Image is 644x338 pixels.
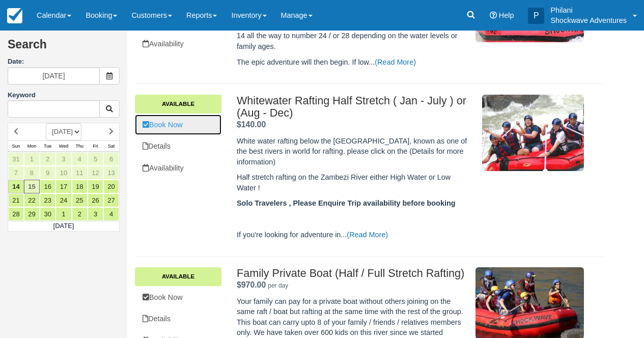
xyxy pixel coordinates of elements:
a: 21 [8,193,24,207]
a: Available [135,95,221,113]
a: Book Now [135,287,221,308]
a: 2 [72,207,88,221]
a: 1 [24,152,40,166]
span: $140.00 [237,120,266,129]
a: Available [135,267,221,286]
em: per day [268,282,288,289]
a: 15 [24,180,40,193]
label: Keyword [8,91,36,99]
a: 9 [40,166,55,180]
a: 6 [103,152,119,166]
a: 3 [88,207,103,221]
a: 10 [55,166,71,180]
div: P [528,8,544,24]
a: 12 [88,166,103,180]
th: Thu [72,140,88,152]
a: 19 [88,180,103,193]
a: 4 [72,152,88,166]
a: 14 [8,180,24,193]
th: Sun [8,140,24,152]
strong: Solo Travelers , Please Enquire Trip availability before booking [237,199,455,207]
a: 30 [40,207,55,221]
a: 8 [24,166,40,180]
a: 4 [103,207,119,221]
a: Book Now [135,115,221,135]
p: Shockwave Adventures [550,15,627,25]
p: White water rafting below the [GEOGRAPHIC_DATA], known as one of the best rivers in world for raf... [237,136,468,167]
a: 1 [55,207,71,221]
img: checkfront-main-nav-mini-logo.png [7,8,22,23]
a: Availability [135,34,221,54]
a: Availability [135,158,221,179]
th: Mon [24,140,40,152]
a: 3 [55,152,71,166]
h2: Family Private Boat (Half / Full Stretch Rafting) [237,267,468,279]
a: 28 [8,207,24,221]
a: 13 [103,166,119,180]
button: Keyword Search [99,100,120,118]
a: 23 [40,193,55,207]
a: 26 [88,193,103,207]
h2: Whitewater Rafting Half Stretch ( Jan - July ) or (Aug - Dec) [237,95,468,119]
h2: Search [8,38,120,57]
img: M10-3 [482,95,584,171]
a: 5 [88,152,103,166]
label: Date: [8,57,120,67]
a: 17 [55,180,71,193]
strong: Price: $140 [237,120,266,129]
a: Details [135,136,221,157]
a: (Read More) [375,58,416,66]
a: 24 [55,193,71,207]
a: 18 [72,180,88,193]
td: [DATE] [8,221,120,231]
p: Philani [550,5,627,15]
a: 2 [40,152,55,166]
span: Help [499,11,514,19]
span: $970.00 [237,280,266,289]
a: 29 [24,207,40,221]
a: (Read More) [347,231,388,239]
a: Details [135,308,221,329]
th: Wed [55,140,71,152]
a: 25 [72,193,88,207]
p: Half stretch rafting on the Zambezi River either High Water or Low Water ! [237,172,468,193]
a: 20 [103,180,119,193]
th: Tue [40,140,55,152]
th: Fri [88,140,103,152]
a: 22 [24,193,40,207]
a: 27 [103,193,119,207]
p: The epic adventure will then begin. If low... [237,57,468,68]
a: 31 [8,152,24,166]
a: 16 [40,180,55,193]
a: 11 [72,166,88,180]
strong: Price: $970 [237,280,266,289]
i: Help [490,12,497,19]
p: If you're looking for adventure in... [237,230,468,240]
a: 7 [8,166,24,180]
th: Sat [103,140,119,152]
